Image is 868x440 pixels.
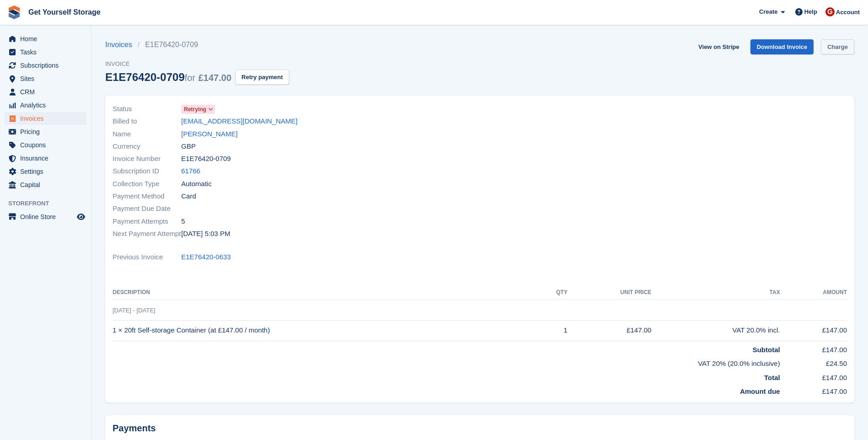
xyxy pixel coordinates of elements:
[20,72,75,85] span: Sites
[5,152,86,165] a: menu
[20,59,75,72] span: Subscriptions
[113,191,181,202] span: Payment Method
[113,423,847,434] h2: Payments
[652,325,780,336] div: VAT 20.0% incl.
[199,73,232,83] span: £147.00
[181,179,212,189] span: Automatic
[537,285,568,300] th: QTY
[5,112,86,125] a: menu
[825,7,835,16] img: James Brocklehurst
[5,210,86,223] a: menu
[181,216,185,227] span: 5
[20,32,75,45] span: Home
[780,341,847,355] td: £147.00
[20,178,75,191] span: Capital
[75,211,86,222] a: Preview store
[780,320,847,341] td: £147.00
[780,383,847,397] td: £147.00
[113,154,181,164] span: Invoice Number
[113,320,537,341] td: 1 × 20ft Self-storage Container (at £147.00 / month)
[20,210,75,223] span: Online Store
[113,216,181,227] span: Payment Attempts
[184,105,206,113] span: Retrying
[5,86,86,98] a: menu
[740,387,780,395] strong: Amount due
[20,152,75,165] span: Insurance
[8,199,91,208] span: Storefront
[780,285,847,300] th: Amount
[113,129,181,140] span: Name
[20,125,75,138] span: Pricing
[181,229,230,239] time: 2025-09-27 16:03:29 UTC
[113,285,537,300] th: Description
[113,229,181,239] span: Next Payment Attempt
[184,73,195,83] span: for
[5,165,86,178] a: menu
[235,70,289,85] button: Retry payment
[652,285,780,300] th: Tax
[20,165,75,178] span: Settings
[5,32,86,45] a: menu
[105,59,289,69] span: Invoice
[7,5,21,19] img: stora-icon-8386f47178a22dfd0bd8f6a31ec36ba5ce8667c1dd55bd0f319d3a0aa187defe.svg
[25,5,104,20] a: Get Yourself Storage
[5,46,86,59] a: menu
[181,104,215,114] a: Retrying
[750,39,814,54] a: Download Invoice
[105,39,138,50] a: Invoices
[181,166,200,177] a: 61766
[113,116,181,127] span: Billed to
[105,39,289,50] nav: breadcrumbs
[5,139,86,151] a: menu
[537,320,568,341] td: 1
[105,71,232,83] div: E1E76420-0709
[20,112,75,125] span: Invoices
[181,191,196,202] span: Card
[113,166,181,177] span: Subscription ID
[836,8,860,17] span: Account
[821,39,854,54] a: Charge
[181,141,196,152] span: GBP
[181,129,237,140] a: [PERSON_NAME]
[113,204,181,214] span: Payment Due Date
[181,154,231,164] span: E1E76420-0709
[5,178,86,191] a: menu
[20,86,75,98] span: CRM
[20,139,75,151] span: Coupons
[5,99,86,112] a: menu
[113,355,780,369] td: VAT 20% (20.0% inclusive)
[113,179,181,189] span: Collection Type
[113,307,155,314] span: [DATE] - [DATE]
[5,72,86,85] a: menu
[567,285,651,300] th: Unit Price
[113,141,181,152] span: Currency
[780,355,847,369] td: £24.50
[753,346,780,354] strong: Subtotal
[20,99,75,112] span: Analytics
[695,39,743,54] a: View on Stripe
[181,252,231,263] a: E1E76420-0633
[567,320,651,341] td: £147.00
[804,7,817,16] span: Help
[20,46,75,59] span: Tasks
[764,374,780,381] strong: Total
[5,59,86,72] a: menu
[780,369,847,383] td: £147.00
[5,125,86,138] a: menu
[181,116,297,127] a: [EMAIL_ADDRESS][DOMAIN_NAME]
[113,252,181,263] span: Previous Invoice
[113,104,181,114] span: Status
[759,7,777,16] span: Create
